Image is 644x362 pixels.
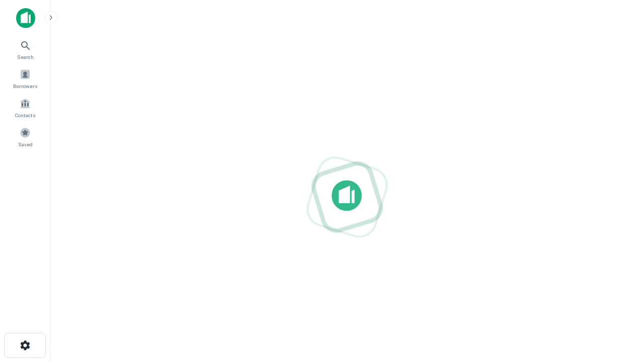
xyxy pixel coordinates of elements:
iframe: Chat Widget [594,282,644,330]
span: Search [17,53,34,61]
span: Saved [18,140,33,148]
span: Borrowers [13,82,37,90]
a: Saved [3,123,47,150]
a: Search [3,36,47,63]
a: Contacts [3,94,47,121]
img: capitalize-icon.png [16,8,35,28]
a: Borrowers [3,65,47,92]
span: Contacts [15,111,35,119]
